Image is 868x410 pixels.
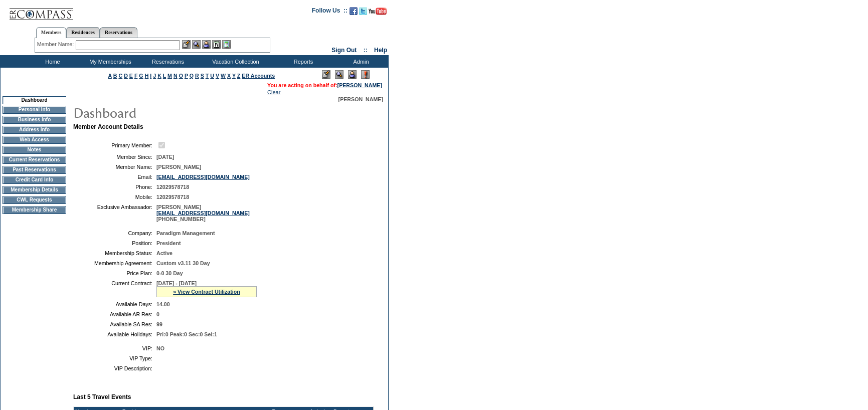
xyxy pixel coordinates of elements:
td: Vacation Collection [196,55,273,68]
a: R [195,73,199,79]
span: 0 [156,311,159,317]
td: Reservations [138,55,196,68]
a: E [129,73,133,79]
td: Dashboard [3,96,66,104]
span: Pri:0 Peak:0 Sec:0 Sel:1 [156,331,217,337]
span: [PERSON_NAME] [PHONE_NUMBER] [156,204,250,222]
a: A [108,73,112,79]
img: Edit Mode [322,70,330,79]
span: :: [364,47,368,54]
td: Price Plan: [77,270,152,276]
td: Exclusive Ambassador: [77,204,152,222]
img: Subscribe to our YouTube Channel [369,8,387,15]
a: N [173,73,178,79]
a: X [227,73,231,79]
span: NO [156,345,164,351]
span: You are acting on behalf of: [267,82,382,88]
td: Business Info [3,116,66,124]
a: Sign Out [331,47,357,54]
td: VIP: [77,345,152,351]
a: V [216,73,219,79]
span: [DATE] - [DATE] [156,280,197,286]
a: B [113,73,117,79]
td: CWL Requests [3,196,66,204]
img: Follow us on Twitter [359,7,367,15]
td: Email: [77,174,152,180]
td: VIP Type: [77,355,152,361]
td: Phone: [77,184,152,190]
a: J [153,73,156,79]
span: Paradigm Management [156,230,215,236]
a: C [118,73,122,79]
a: Become our fan on Facebook [350,10,358,16]
a: D [124,73,128,79]
a: S [201,73,204,79]
a: U [210,73,214,79]
td: Available SA Res: [77,321,152,327]
a: M [167,73,172,79]
img: Become our fan on Facebook [350,7,358,15]
td: Past Reservations [3,166,66,174]
a: Follow us on Twitter [359,10,367,16]
a: K [157,73,161,79]
span: 99 [156,321,162,327]
img: b_edit.gif [182,40,191,49]
img: Impersonate [202,40,211,49]
a: Residences [66,27,100,38]
span: [DATE] [156,154,174,160]
img: Impersonate [348,70,357,79]
a: Members [36,27,67,38]
td: Position: [77,240,152,246]
td: Notes [3,146,66,154]
td: Available AR Res: [77,311,152,317]
td: VIP Description: [77,365,152,371]
a: ER Accounts [242,73,275,79]
b: Last 5 Travel Events [73,393,131,400]
span: Custom v3.11 30 Day [156,260,210,266]
span: 14.00 [156,301,170,307]
a: Z [237,73,241,79]
img: Reservations [212,40,221,49]
td: Member Since: [77,154,152,160]
td: Home [23,55,80,68]
span: Active [156,250,172,256]
a: W [221,73,226,79]
a: G [139,73,143,79]
td: Company: [77,230,152,236]
td: Address Info [3,126,66,134]
td: Primary Member: [77,140,152,150]
td: Reports [273,55,331,68]
a: Reservations [100,27,137,38]
img: b_calculator.gif [222,40,231,49]
span: 12029578718 [156,194,189,200]
td: Current Contract: [77,280,152,297]
a: [PERSON_NAME] [337,82,382,88]
td: Membership Agreement: [77,260,152,266]
td: Membership Status: [77,250,152,256]
td: Follow Us :: [312,6,348,18]
a: T [206,73,209,79]
td: Current Reservations [3,156,66,164]
a: H [145,73,149,79]
div: Member Name: [37,40,76,49]
a: Q [190,73,194,79]
td: Mobile: [77,194,152,200]
td: Membership Share [3,206,66,214]
td: Available Days: [77,301,152,307]
td: Admin [331,55,389,68]
a: P [185,73,188,79]
b: Member Account Details [73,123,143,130]
a: I [150,73,151,79]
td: My Memberships [80,55,138,68]
td: Available Holidays: [77,331,152,337]
td: Personal Info [3,106,66,114]
td: Web Access [3,136,66,144]
a: [EMAIL_ADDRESS][DOMAIN_NAME] [156,174,250,180]
span: 12029578718 [156,184,189,190]
a: Help [374,47,387,54]
img: View [192,40,201,49]
a: [EMAIL_ADDRESS][DOMAIN_NAME] [156,210,250,216]
a: Clear [267,89,280,95]
img: View Mode [335,70,343,79]
span: 0-0 30 Day [156,270,183,276]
